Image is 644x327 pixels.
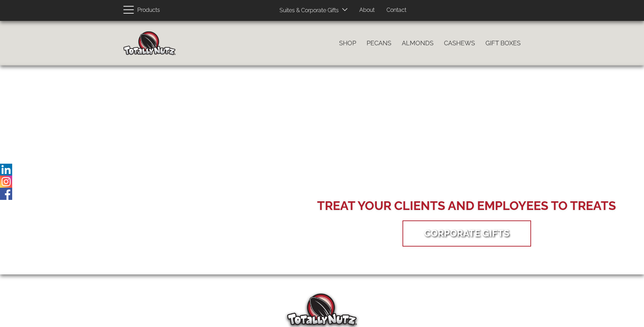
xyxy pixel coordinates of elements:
[123,31,176,55] img: Home
[334,36,361,50] a: Shop
[354,3,380,17] a: About
[414,222,520,244] a: Corporate Gifts
[317,197,616,215] div: Treat your Clients and Employees to Treats
[439,36,480,50] a: Cashews
[137,5,160,15] span: Products
[274,4,341,17] a: Suites & Corporate Gifts
[381,3,412,17] a: Contact
[287,294,357,325] img: Totally Nutz Logo
[480,36,526,50] a: Gift Boxes
[397,36,439,50] a: Almonds
[361,36,397,50] a: Pecans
